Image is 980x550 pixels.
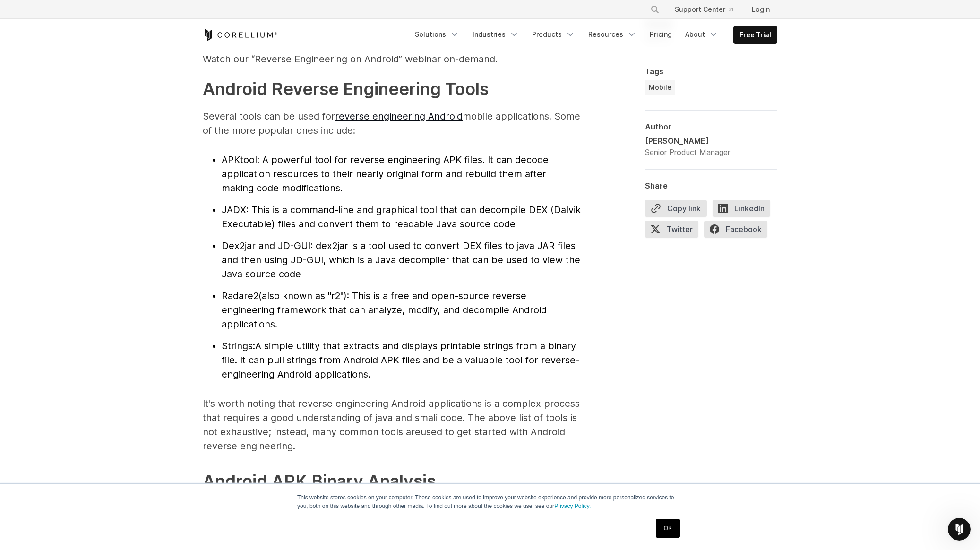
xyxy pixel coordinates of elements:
a: Products [526,26,581,43]
strong: Android APK Binary Analysis [203,471,436,491]
a: Free Trial [734,26,777,43]
span: Strings: [222,340,255,352]
strong: Android Reverse Engineering Tools [203,78,489,99]
div: [PERSON_NAME] [645,135,730,146]
div: Navigation Menu [639,1,777,18]
p: Several tools can be used for mobile applications. Some of the more popular ones include: [203,109,581,137]
span: : A powerful tool for reverse engineering APK files. It can decode application resources to their... [222,154,549,194]
span: u [268,426,426,438]
span: (also known as "r2"): This is a free and open-source reverse engineering framework that can analy... [222,290,547,330]
a: LinkedIn [713,200,776,221]
span: Mobile [649,83,671,92]
span: Dex2jar and JD-GUI [222,240,310,251]
button: Search [646,1,663,18]
a: Industries [467,26,524,43]
span: A simple utility that extracts and displays printable strings from a binary file. It can pull str... [222,340,579,380]
a: Privacy Policy. [554,503,591,509]
a: About [679,26,724,43]
div: Share [645,181,777,190]
div: Author [645,122,777,131]
a: Support Center [667,1,740,18]
span: : dex2jar is a tool used to convert DEX files to java JAR files and then using JD-GUI, which is a... [222,240,580,280]
a: Watch our “Reverse Engineering on Android” webinar on-demand. [203,57,498,64]
span: JADX [222,204,246,215]
a: Mobile [645,80,675,95]
span: Twitter [645,221,698,238]
iframe: Intercom live chat [948,518,971,541]
p: It's worth noting that reverse engineering Android applications is a complex process that require... [203,396,581,453]
a: Pricing [644,26,678,43]
a: Solutions [409,26,465,43]
span: Facebook [704,221,767,238]
span: Radare2 [222,290,258,301]
a: Login [744,1,777,18]
p: This website stores cookies on your computer. These cookies are used to improve your website expe... [297,493,683,510]
a: reverse engineering Android [335,111,463,122]
a: Resources [583,26,642,43]
a: Corellium Home [203,29,278,41]
div: Navigation Menu [409,26,777,44]
a: Twitter [645,221,704,241]
div: Tags [645,67,777,76]
a: Facebook [704,221,773,241]
span: APKtool [222,154,257,165]
span: Watch our “Reverse Engineering on Android” webinar on-demand. [203,53,498,65]
span: LinkedIn [713,200,770,217]
span: ; instead, many common tools are [268,426,421,438]
a: OK [656,519,680,538]
span: : This is a command-line and graphical tool that can decompile DEX (Dalvik Executable) files and ... [222,204,581,230]
div: Senior Product Manager [645,146,730,158]
button: Copy link [645,200,707,217]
